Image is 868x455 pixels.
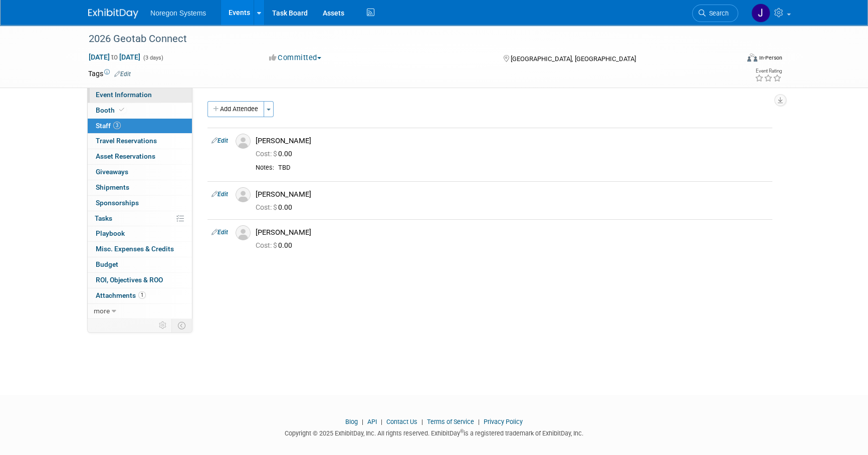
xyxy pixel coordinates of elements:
span: [GEOGRAPHIC_DATA], [GEOGRAPHIC_DATA] [510,55,635,63]
a: Sponsorships [88,196,192,211]
span: Event Information [96,91,152,99]
span: 0.00 [256,203,296,211]
a: API [367,418,377,425]
a: Tasks [88,211,192,226]
a: Attachments1 [88,288,192,303]
span: Misc. Expenses & Credits [96,245,174,253]
a: Shipments [88,180,192,195]
div: [PERSON_NAME] [256,136,768,146]
span: | [359,418,366,425]
button: Add Attendee [207,101,264,117]
a: Blog [345,418,358,425]
span: Shipments [96,183,129,191]
span: | [476,418,482,425]
div: Event Rating [755,69,782,74]
span: (3 days) [142,55,163,61]
span: to [110,53,119,61]
a: ROI, Objectives & ROO [88,273,192,288]
span: | [419,418,425,425]
a: Edit [114,71,131,78]
span: Sponsorships [96,199,139,207]
div: [PERSON_NAME] [256,190,768,199]
img: Format-Inperson.png [747,54,757,62]
a: Staff3 [88,119,192,134]
span: Giveaways [96,168,128,176]
a: Contact Us [386,418,417,425]
span: Cost: $ [256,241,278,249]
span: ROI, Objectives & ROO [96,276,163,284]
span: Playbook [96,229,125,237]
span: Cost: $ [256,150,278,158]
span: 0.00 [256,150,296,158]
a: Travel Reservations [88,134,192,149]
i: Booth reservation complete [119,107,124,113]
img: Associate-Profile-5.png [236,225,251,240]
img: Johana Gil [751,4,770,23]
td: Tags [88,69,131,79]
a: Edit [211,229,228,236]
a: more [88,304,192,319]
span: | [378,418,385,425]
div: TBD [278,164,768,172]
span: Tasks [95,214,112,222]
a: Event Information [88,88,192,103]
span: Cost: $ [256,203,278,211]
td: Toggle Event Tabs [172,319,192,332]
span: 0.00 [256,241,296,249]
a: Terms of Service [427,418,474,425]
span: Budget [96,260,118,268]
span: Staff [96,122,121,130]
span: 3 [113,122,121,129]
a: Edit [211,137,228,144]
img: Associate-Profile-5.png [236,134,251,149]
div: Event Format [679,52,782,67]
span: Travel Reservations [96,137,157,145]
span: [DATE] [DATE] [88,53,141,62]
button: Committed [266,53,325,63]
a: Edit [211,191,228,198]
span: more [94,307,110,315]
a: Playbook [88,226,192,241]
span: Asset Reservations [96,152,155,160]
td: Personalize Event Tab Strip [154,319,172,332]
span: Attachments [96,291,146,299]
span: Search [706,10,729,17]
a: Privacy Policy [484,418,523,425]
a: Asset Reservations [88,149,192,164]
sup: ® [460,428,464,434]
span: 1 [138,291,146,299]
a: Search [692,5,738,22]
div: In-Person [759,54,782,62]
img: ExhibitDay [88,9,138,19]
a: Giveaways [88,165,192,180]
div: [PERSON_NAME] [256,228,768,237]
span: Booth [96,106,126,114]
span: Noregon Systems [150,9,206,17]
img: Associate-Profile-5.png [236,187,251,202]
div: Notes: [256,164,274,172]
a: Booth [88,103,192,118]
a: Budget [88,257,192,272]
a: Misc. Expenses & Credits [88,242,192,257]
div: 2026 Geotab Connect [85,30,723,48]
